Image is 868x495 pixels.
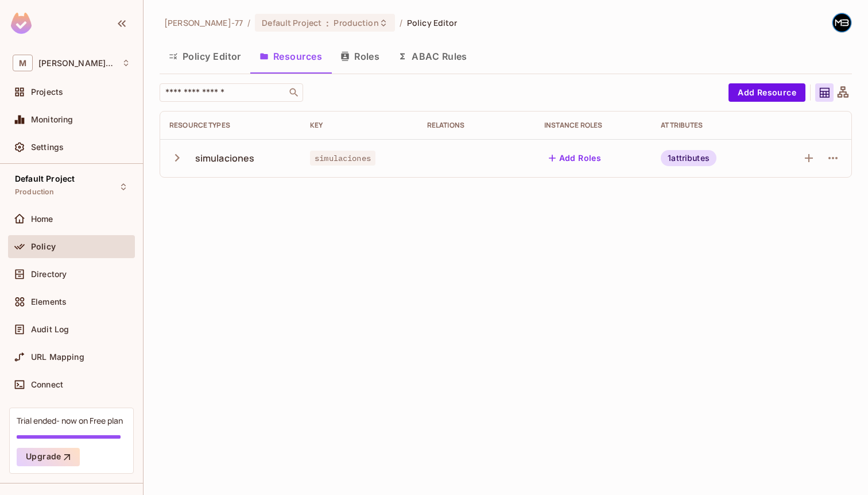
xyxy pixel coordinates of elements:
[334,17,378,28] span: Production
[262,17,321,28] span: Default Project
[427,121,526,130] div: Relations
[247,17,250,28] li: /
[31,325,69,334] span: Audit Log
[38,59,115,68] span: Workspace: Miguel-77
[11,13,32,34] img: SReyMgAAAABJRU5ErkJggg==
[31,115,73,124] span: Monitoring
[17,415,123,426] div: Trial ended- now on Free plan
[31,297,67,306] span: Elements
[331,42,389,71] button: Roles
[195,152,255,164] div: simulaciones
[15,187,55,197] span: Production
[661,150,716,166] div: 1 attributes
[31,87,63,97] span: Projects
[31,143,64,152] span: Settings
[31,214,53,224] span: Home
[661,121,759,130] div: Attributes
[325,18,330,28] span: :
[160,42,250,71] button: Policy Editor
[31,352,84,362] span: URL Mapping
[31,380,63,389] span: Connect
[310,121,409,130] div: Key
[250,42,331,71] button: Resources
[544,121,643,130] div: Instance roles
[17,448,80,466] button: Upgrade
[169,121,292,130] div: Resource Types
[310,151,375,166] span: simulaciones
[31,242,56,251] span: Policy
[389,42,476,71] button: ABAC Rules
[728,83,805,102] button: Add Resource
[400,17,402,28] li: /
[832,13,851,32] img: Miguel Bustamante
[407,17,458,28] span: Policy Editor
[544,149,606,167] button: Add Roles
[13,55,33,71] span: M
[15,174,75,183] span: Default Project
[164,17,243,28] span: the active workspace
[31,270,67,279] span: Directory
